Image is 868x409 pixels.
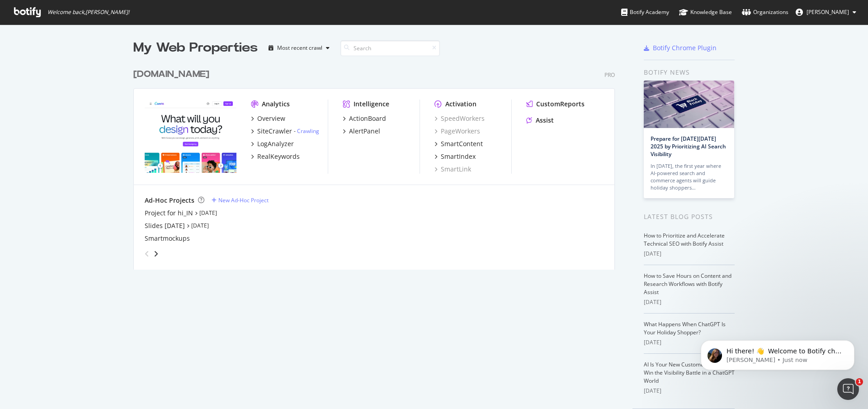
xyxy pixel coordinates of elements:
[807,8,849,16] span: Jeremy Malouf
[644,212,735,222] div: Latest Blog Posts
[133,68,213,81] a: [DOMAIN_NAME]
[349,114,386,123] div: ActionBoard
[145,221,185,230] a: Slides [DATE]
[536,100,585,109] div: CustomReports
[644,320,726,336] a: What Happens When ChatGPT Is Your Holiday Shopper?
[153,249,159,258] div: angle-right
[434,139,483,148] a: SmartContent
[644,387,735,395] div: [DATE]
[644,272,731,296] a: How to Save Hours on Content and Research Workflows with Botify Assist
[257,152,300,161] div: RealKeywords
[257,114,285,123] div: Overview
[257,127,292,136] div: SiteCrawler
[343,127,380,136] a: AlertPanel
[294,127,319,135] div: -
[742,8,788,17] div: Organizations
[526,116,554,125] a: Assist
[526,100,585,109] a: CustomReports
[434,152,476,161] a: SmartIndex
[262,100,290,109] div: Analytics
[644,43,717,52] a: Botify Chrome Plugin
[191,222,209,229] a: [DATE]
[349,127,380,136] div: AlertPanel
[653,43,717,52] div: Botify Chrome Plugin
[133,68,209,81] div: [DOMAIN_NAME]
[145,100,236,173] img: canva.com
[604,71,615,79] div: Pro
[47,9,129,16] span: Welcome back, [PERSON_NAME] !
[277,45,322,51] div: Most recent crawl
[212,196,269,204] a: New Ad-Hoc Project
[644,232,725,247] a: How to Prioritize and Accelerate Technical SEO with Botify Assist
[687,321,868,385] iframe: Intercom notifications message
[441,152,476,161] div: SmartIndex
[434,114,485,123] a: SpeedWorkers
[651,162,727,191] div: In [DATE], the first year where AI-powered search and commerce agents will guide holiday shoppers…
[218,196,269,204] div: New Ad-Hoc Project
[354,100,389,109] div: Intelligence
[251,127,319,136] a: SiteCrawler- Crawling
[644,298,735,306] div: [DATE]
[434,127,480,136] a: PageWorkers
[145,209,193,218] a: Project for hi_IN
[651,135,726,158] a: Prepare for [DATE][DATE] 2025 by Prioritizing AI Search Visibility
[536,116,554,125] div: Assist
[644,361,735,385] a: AI Is Your New Customer: How to Win the Visibility Battle in a ChatGPT World
[837,378,859,400] iframe: Intercom live chat
[343,114,386,123] a: ActionBoard
[257,139,294,148] div: LogAnalyzer
[445,100,476,109] div: Activation
[856,378,863,385] span: 1
[297,127,319,135] a: Crawling
[133,39,258,57] div: My Web Properties
[434,165,471,174] a: SmartLink
[265,41,333,55] button: Most recent crawl
[145,196,194,205] div: Ad-Hoc Projects
[141,247,153,261] div: angle-left
[644,81,734,128] img: Prepare for Black Friday 2025 by Prioritizing AI Search Visibility
[251,139,294,148] a: LogAnalyzer
[679,8,732,17] div: Knowledge Base
[644,250,735,258] div: [DATE]
[251,152,300,161] a: RealKeywords
[145,234,190,243] a: Smartmockups
[199,209,217,217] a: [DATE]
[133,57,622,270] div: grid
[644,338,735,347] div: [DATE]
[644,67,735,77] div: Botify news
[251,114,285,123] a: Overview
[621,8,669,17] div: Botify Academy
[340,40,440,56] input: Search
[441,139,483,148] div: SmartContent
[788,5,863,19] button: [PERSON_NAME]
